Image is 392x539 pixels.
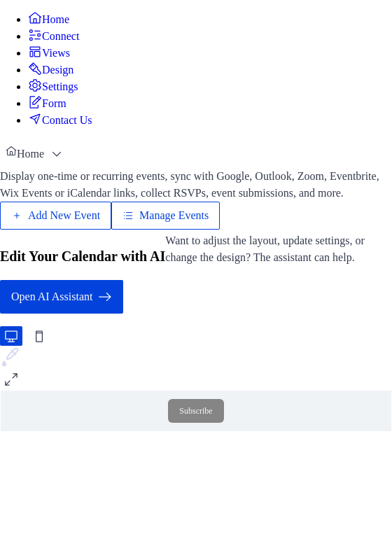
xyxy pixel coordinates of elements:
[165,234,364,263] span: Want to adjust the layout, update settings, or change the design? The assistant can help.
[42,112,92,129] span: Contact Us
[42,11,69,28] span: Home
[17,146,44,162] span: Home
[42,62,73,78] span: Design
[28,47,70,59] a: Views
[28,30,79,42] a: Connect
[168,399,223,423] button: Subscribe
[28,64,73,76] a: Design
[42,28,79,45] span: Connect
[42,95,66,112] span: Form
[28,13,69,25] a: Home
[111,202,220,230] button: Manage Events
[42,78,78,95] span: Settings
[28,114,92,126] a: Contact Us
[28,97,66,109] a: Form
[28,80,78,92] a: Settings
[42,45,70,62] span: Views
